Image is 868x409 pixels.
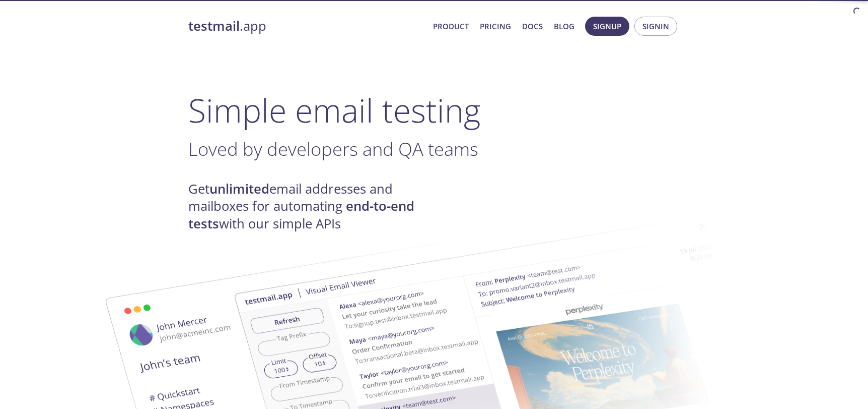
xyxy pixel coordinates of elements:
[522,20,543,33] a: Docs
[188,197,414,232] strong: end-to-end tests
[554,20,574,33] a: Blog
[480,20,511,33] a: Pricing
[188,17,240,35] strong: testmail
[642,20,669,33] span: Signin
[188,18,425,35] a: testmail.app
[634,17,677,36] button: Signin
[209,180,269,198] strong: unlimited
[585,17,629,36] button: Signup
[593,20,621,33] span: Signup
[188,181,434,232] h4: Get email addresses and mailboxes for automating with our simple APIs
[188,136,478,161] span: Loved by developers and QA teams
[433,20,469,33] a: Product
[188,91,680,130] h1: Simple email testing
